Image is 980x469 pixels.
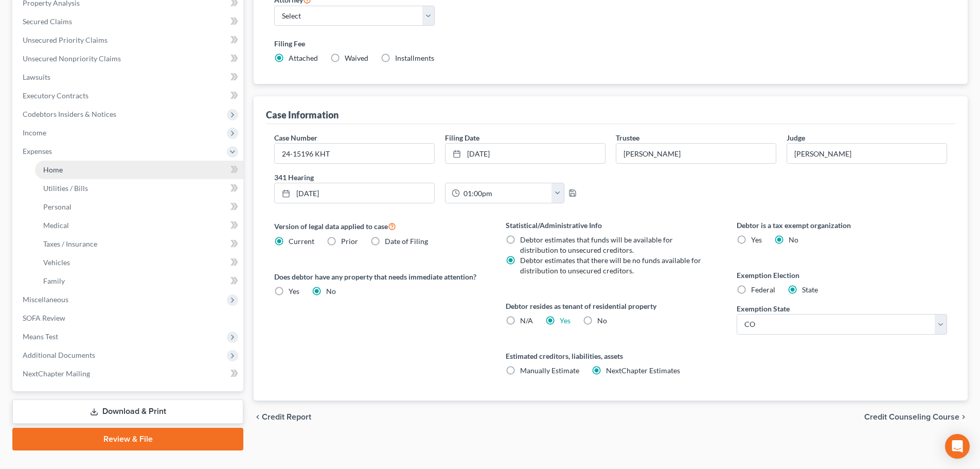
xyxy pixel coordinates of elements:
label: Debtor is a tax exempt organization [737,220,947,231]
span: Unsecured Nonpriority Claims [23,54,121,63]
label: Filing Date [445,132,479,143]
a: Unsecured Priority Claims [14,31,243,49]
span: No [326,287,336,296]
label: Version of legal data applied to case [274,220,485,232]
label: Exemption Election [737,270,947,281]
a: Review & File [12,428,243,450]
span: No [597,316,607,325]
a: Home [35,161,243,179]
label: Does debtor have any property that needs immediate attention? [274,271,485,282]
a: [DATE] [446,144,605,163]
span: Codebtors Insiders & Notices [23,110,116,118]
a: Yes [560,316,571,325]
a: Secured Claims [14,12,243,31]
span: Current [289,237,314,246]
label: Case Number [274,132,317,143]
span: Credit Counseling Course [864,413,959,421]
label: Trustee [616,132,639,143]
span: Federal [751,285,775,294]
a: Download & Print [12,399,243,424]
span: Personal [43,202,72,211]
span: Attached [289,54,318,62]
label: Debtor resides as tenant of residential property [506,301,716,311]
span: Prior [341,237,358,246]
i: chevron_right [959,413,968,421]
span: Waived [345,54,368,62]
a: Medical [35,216,243,235]
span: Income [23,128,46,137]
div: Open Intercom Messenger [945,434,970,459]
span: Vehicles [43,258,70,267]
span: NextChapter Estimates [606,366,680,375]
span: Medical [43,221,69,230]
a: Executory Contracts [14,86,243,105]
span: No [789,235,798,244]
span: Means Test [23,332,58,341]
span: Miscellaneous [23,295,68,304]
span: Yes [289,287,299,296]
a: Utilities / Bills [35,179,243,198]
label: 341 Hearing [269,172,611,183]
input: Enter case number... [275,144,434,163]
span: NextChapter Mailing [23,369,90,378]
label: Judge [787,132,805,143]
span: N/A [520,316,533,325]
a: SOFA Review [14,309,243,327]
a: Vehicles [35,253,243,272]
div: Case Information [266,109,338,121]
span: Family [43,276,65,285]
span: SOFA Review [23,314,65,322]
span: State [802,285,818,294]
button: chevron_left Credit Report [254,413,311,421]
span: Unsecured Priority Claims [23,36,108,44]
span: Lawsuits [23,73,50,81]
span: Expenses [23,147,52,155]
label: Exemption State [737,303,790,314]
a: Personal [35,198,243,216]
a: Unsecured Nonpriority Claims [14,49,243,68]
span: Credit Report [262,413,311,421]
span: Manually Estimate [520,366,579,375]
a: Taxes / Insurance [35,235,243,253]
span: Debtor estimates that funds will be available for distribution to unsecured creditors. [520,235,673,254]
span: Debtor estimates that there will be no funds available for distribution to unsecured creditors. [520,256,701,275]
span: Secured Claims [23,17,72,26]
span: Taxes / Insurance [43,239,97,248]
a: NextChapter Mailing [14,364,243,383]
label: Estimated creditors, liabilities, assets [506,351,716,361]
button: Credit Counseling Course chevron_right [864,413,968,421]
span: Date of Filing [385,237,428,246]
i: chevron_left [254,413,262,421]
label: Statistical/Administrative Info [506,220,716,231]
a: [DATE] [275,183,434,203]
input: -- [787,144,947,163]
span: Executory Contracts [23,91,88,100]
input: -- [616,144,776,163]
span: Additional Documents [23,351,95,359]
label: Filing Fee [274,38,947,49]
input: -- : -- [460,183,552,203]
span: Installments [395,54,434,62]
a: Lawsuits [14,68,243,86]
span: Utilities / Bills [43,184,88,193]
span: Home [43,165,63,174]
span: Yes [751,235,762,244]
a: Family [35,272,243,290]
